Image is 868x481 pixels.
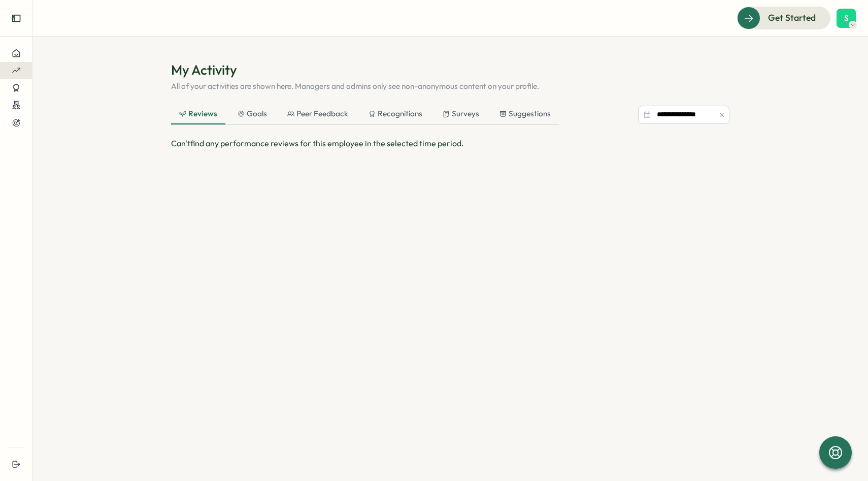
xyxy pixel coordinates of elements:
div: Surveys [443,108,479,119]
p: All of your activities are shown here. Managers and admins only see non-anonymous content on your... [171,81,729,92]
button: S [837,9,856,28]
button: Expand sidebar [6,8,26,28]
div: Suggestions [499,108,551,119]
h1: My Activity [171,61,729,79]
button: Get Started [737,7,830,29]
div: Goals [238,108,267,119]
span: Can't find any performance reviews for this employee in the selected time period. [171,138,464,148]
div: Recognitions [369,108,422,119]
span: Get Started [768,11,816,24]
span: S [844,14,849,22]
div: Peer Feedback [287,108,348,119]
div: Reviews [179,108,217,119]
